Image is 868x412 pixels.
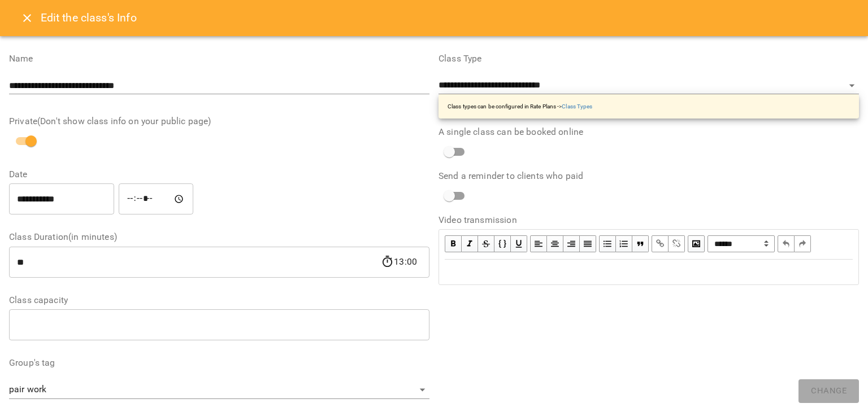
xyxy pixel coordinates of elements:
[439,172,859,181] label: Send a reminder to clients who paid
[9,381,429,399] div: pair work
[494,235,511,252] button: Monospace
[9,170,429,179] label: Date
[563,235,580,252] button: Align Right
[9,54,429,63] label: Name
[795,235,811,252] button: Redo
[511,235,527,252] button: Underline
[9,233,429,242] label: Class Duration(in minutes)
[632,235,649,252] button: Blockquote
[445,235,462,252] button: Bold
[547,235,563,252] button: Align Center
[708,235,775,252] select: Block type
[439,216,859,225] label: Video transmission
[439,128,859,137] label: A single class can be booked online
[778,235,795,252] button: Undo
[562,103,592,109] a: Class Types
[41,9,137,27] h6: Edit the class's Info
[652,235,669,252] button: Link
[440,260,858,284] div: Edit text
[439,54,859,63] label: Class Type
[462,235,478,252] button: Italic
[616,235,632,252] button: OL
[599,235,616,252] button: UL
[530,235,547,252] button: Align Left
[448,102,592,111] p: Class types can be configured in Rate Plans ->
[478,235,494,252] button: Strikethrough
[688,235,705,252] button: Image
[708,235,775,252] span: Normal
[9,358,429,367] label: Group's tag
[580,235,596,252] button: Align Justify
[9,117,429,126] label: Private(Don't show class info on your public page)
[669,235,685,252] button: Remove Link
[9,296,429,305] label: Class capacity
[14,5,41,32] button: Close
